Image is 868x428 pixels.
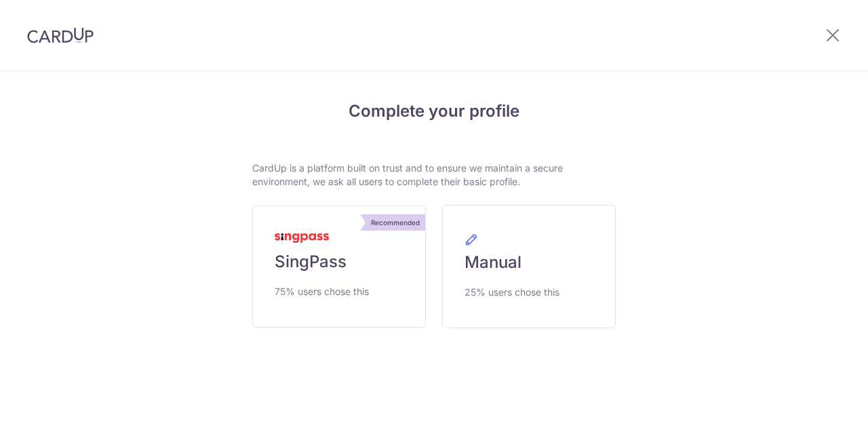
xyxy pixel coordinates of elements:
[465,252,521,273] span: Manual
[27,27,94,43] img: CardUp
[442,205,616,328] a: Manual 25% users chose this
[275,251,347,273] span: SingPass
[781,387,854,421] iframe: Opens a widget where you can find more information
[252,99,616,123] h4: Complete your profile
[465,284,559,300] span: 25% users chose this
[275,233,329,243] img: MyInfoLogo
[252,206,426,328] a: Recommended SingPass 75% users chose this
[366,214,425,231] div: Recommended
[252,161,616,189] p: CardUp is a platform built on trust and to ensure we maintain a secure environment, we ask all us...
[275,284,369,300] span: 75% users chose this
